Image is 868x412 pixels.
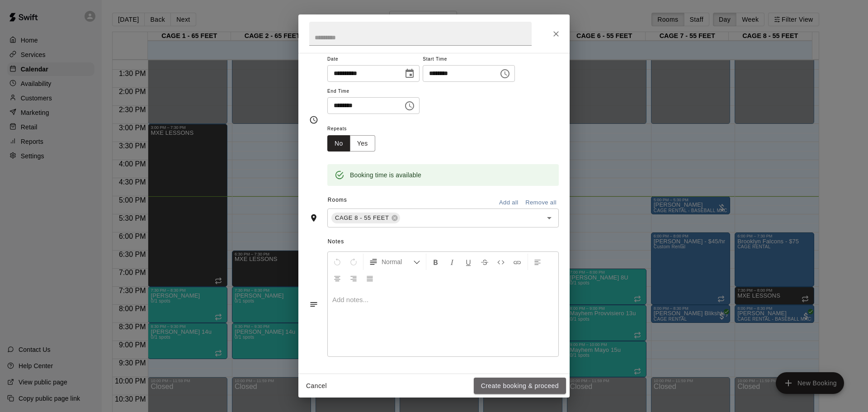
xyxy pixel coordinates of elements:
[327,135,350,152] button: No
[350,135,375,152] button: Yes
[543,212,556,224] button: Open
[309,115,318,124] svg: Timing
[327,135,375,152] div: outlined button group
[330,270,345,286] button: Center Align
[461,254,476,270] button: Format Underline
[309,213,318,223] svg: Rooms
[444,254,460,270] button: Format Italics
[496,65,514,83] button: Choose time, selected time is 5:00 PM
[346,254,361,270] button: Redo
[327,53,420,66] span: Date
[328,235,559,249] span: Notes
[362,270,377,286] button: Justify Align
[365,254,424,270] button: Formatting Options
[401,97,419,115] button: Choose time, selected time is 5:30 PM
[494,196,523,210] button: Add all
[382,257,413,266] span: Normal
[530,254,545,270] button: Left Align
[302,378,331,394] button: Cancel
[509,254,525,270] button: Insert Link
[331,213,393,223] span: CAGE 8 - 55 FEET
[423,53,515,66] span: Start Time
[523,196,559,210] button: Remove all
[474,378,566,394] button: Create booking & proceed
[350,167,421,183] div: Booking time is available
[477,254,492,270] button: Format Strikethrough
[327,123,382,135] span: Repeats
[428,254,443,270] button: Format Bold
[328,197,347,203] span: Rooms
[401,65,419,83] button: Choose date, selected date is Oct 15, 2025
[330,254,345,270] button: Undo
[548,26,564,42] button: Close
[346,270,361,286] button: Right Align
[493,254,509,270] button: Insert Code
[327,85,420,98] span: End Time
[331,213,400,223] div: CAGE 8 - 55 FEET
[309,300,318,309] svg: Notes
